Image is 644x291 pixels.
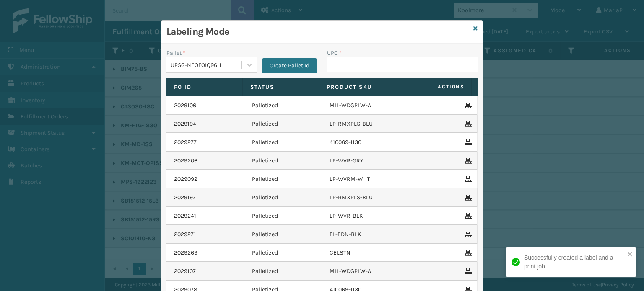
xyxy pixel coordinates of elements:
td: MIL-WDGPLW-A [322,262,400,281]
label: UPC [327,49,342,57]
a: 2029271 [174,230,196,239]
td: Palletized [244,170,322,188]
a: 2029092 [174,175,197,183]
button: Create Pallet Id [262,58,317,73]
h3: Labeling Mode [166,26,470,38]
td: FL-EDN-BLK [322,225,400,244]
a: 2029194 [174,120,196,128]
td: Palletized [244,115,322,133]
a: 2029269 [174,249,197,257]
td: Palletized [244,225,322,244]
td: Palletized [244,207,322,225]
i: Remove From Pallet [465,158,470,164]
label: Pallet [166,49,185,57]
a: 2029197 [174,193,196,202]
td: Palletized [244,244,322,262]
i: Remove From Pallet [465,195,470,201]
i: Remove From Pallet [465,232,470,237]
td: Palletized [244,262,322,281]
a: 2029206 [174,157,197,165]
td: CEL8TN [322,244,400,262]
label: Fo Id [174,83,235,91]
td: Palletized [244,152,322,170]
div: UPSG-NEOFOIQ96H [171,61,242,70]
td: LP-WVRM-WHT [322,170,400,188]
label: Status [250,83,311,91]
td: Palletized [244,96,322,115]
a: 2029107 [174,267,196,276]
td: LP-WVR-GRY [322,152,400,170]
td: 410069-1130 [322,133,400,152]
i: Remove From Pallet [465,250,470,256]
td: MIL-WDGPLW-A [322,96,400,115]
label: Product SKU [327,83,387,91]
i: Remove From Pallet [465,139,470,145]
button: close [627,251,633,259]
i: Remove From Pallet [465,103,470,108]
i: Remove From Pallet [465,213,470,219]
a: 2029277 [174,138,197,147]
span: Actions [398,80,470,94]
i: Remove From Pallet [465,121,470,127]
div: Successfully created a label and a print job. [524,253,625,271]
i: Remove From Pallet [465,268,470,274]
a: 2029241 [174,212,196,220]
a: 2029106 [174,101,196,110]
td: Palletized [244,188,322,207]
td: LP-RMXPLS-BLU [322,115,400,133]
td: LP-RMXPLS-BLU [322,188,400,207]
td: LP-WVR-BLK [322,207,400,225]
td: Palletized [244,133,322,152]
i: Remove From Pallet [465,176,470,182]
